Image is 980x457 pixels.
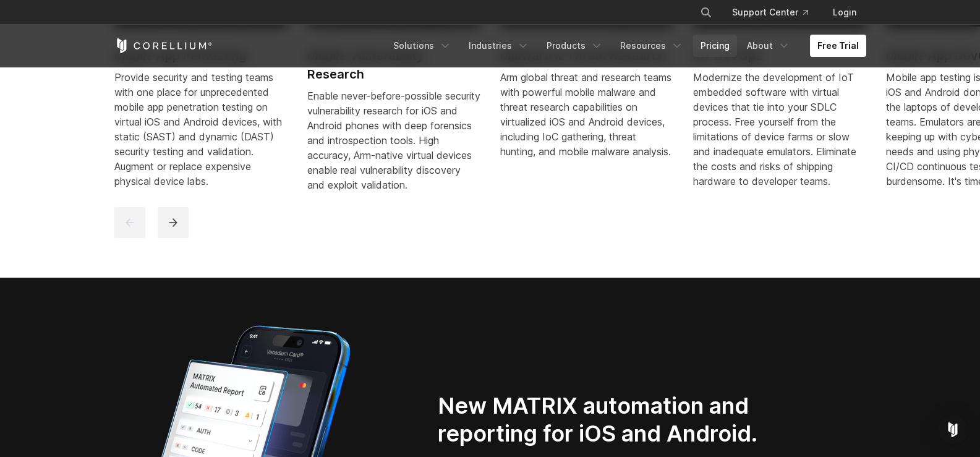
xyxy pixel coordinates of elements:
a: Pricing [693,35,737,57]
a: Support Center [722,1,818,23]
a: Solutions [386,35,459,57]
div: Arm global threat and research teams with powerful mobile malware and threat research capabilitie... [500,70,673,159]
div: Provide security and testing teams with one place for unprecedented mobile app penetration testin... [114,70,288,189]
a: Login [823,1,866,23]
a: Products [539,35,610,57]
a: About [739,35,798,57]
a: Free Trial [810,35,866,57]
div: Enable never-before-possible security vulnerability research for iOS and Android phones with deep... [307,88,480,192]
h2: New MATRIX automation and reporting for iOS and Android. [438,392,819,448]
div: Navigation Menu [685,1,866,23]
button: next [158,207,189,238]
a: Resources [613,35,691,57]
a: Corellium Home [114,38,213,53]
a: Industries [461,35,537,57]
div: Navigation Menu [386,35,866,57]
div: Open Intercom Messenger [938,415,968,445]
button: previous [114,207,145,238]
div: Modernize the development of IoT embedded software with virtual devices that tie into your SDLC p... [693,70,866,189]
button: Search [695,1,717,23]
